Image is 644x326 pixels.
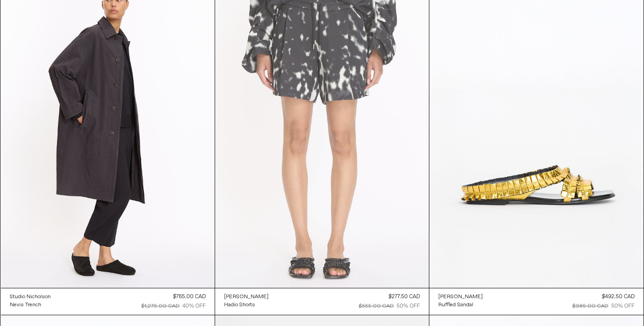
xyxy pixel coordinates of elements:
div: $555.00 CAD [359,302,394,310]
div: Studio Nicholson [10,293,51,301]
div: [PERSON_NAME] [224,293,269,301]
div: Hadio Shorts [224,301,255,309]
div: 50% OFF [397,302,420,310]
div: $1,275.00 CAD [141,302,180,310]
div: Nevis Trench [10,301,41,309]
a: [PERSON_NAME] [438,293,483,301]
div: Ruffled Sandal [438,301,473,309]
a: Hadio Shorts [224,301,269,309]
div: $765.00 CAD [173,293,206,301]
div: [PERSON_NAME] [438,293,483,301]
a: [PERSON_NAME] [224,293,269,301]
a: Nevis Trench [10,301,51,309]
div: 40% OFF [182,302,206,310]
div: $492.50 CAD [602,293,635,301]
a: Studio Nicholson [10,293,51,301]
div: $985.00 CAD [573,302,609,310]
div: 50% OFF [611,302,635,310]
div: $277.50 CAD [388,293,420,301]
a: Ruffled Sandal [438,301,483,309]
